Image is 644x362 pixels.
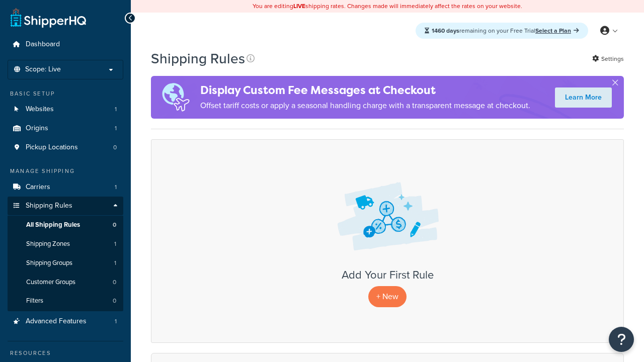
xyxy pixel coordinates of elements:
[113,297,116,305] span: 0
[114,259,116,267] span: 1
[26,40,60,49] span: Dashboard
[8,197,123,311] li: Shipping Rules
[8,254,123,273] a: Shipping Groups 1
[293,2,305,11] b: LIVE
[416,23,588,39] div: remaining on your Free Trial
[8,119,123,138] li: Origins
[26,183,50,192] span: Carriers
[609,327,634,352] button: Open Resource Center
[25,65,61,74] span: Scope: Live
[432,26,459,35] strong: 1460 days
[8,178,123,197] a: Carriers 1
[113,278,116,287] span: 0
[11,8,86,28] a: ShipperHQ Home
[26,259,72,267] span: Shipping Groups
[26,240,70,248] span: Shipping Zones
[8,138,123,157] a: Pickup Locations 0
[26,317,87,326] span: Advanced Features
[200,82,530,99] h4: Display Custom Fee Messages at Checkout
[8,254,123,273] li: Shipping Groups
[26,202,72,210] span: Shipping Rules
[162,269,613,281] h3: Add Your First Rule
[26,124,48,133] span: Origins
[8,273,123,292] li: Customer Groups
[26,278,75,287] span: Customer Groups
[113,221,116,229] span: 0
[26,297,43,305] span: Filters
[200,99,530,113] p: Offset tariff costs or apply a seasonal handling charge with a transparent message at checkout.
[555,87,612,108] a: Learn More
[8,273,123,292] a: Customer Groups 0
[115,183,117,192] span: 1
[592,52,624,66] a: Settings
[8,312,123,331] li: Advanced Features
[535,26,579,35] a: Select a Plan
[8,119,123,138] a: Origins 1
[26,143,78,152] span: Pickup Locations
[8,216,123,234] li: All Shipping Rules
[8,100,123,119] li: Websites
[8,100,123,119] a: Websites 1
[115,317,117,326] span: 1
[8,235,123,253] li: Shipping Zones
[8,292,123,310] a: Filters 0
[8,89,123,98] div: Basic Setup
[8,292,123,310] li: Filters
[115,105,117,114] span: 1
[26,221,80,229] span: All Shipping Rules
[8,167,123,175] div: Manage Shipping
[8,178,123,197] li: Carriers
[8,138,123,157] li: Pickup Locations
[8,35,123,54] a: Dashboard
[8,312,123,331] a: Advanced Features 1
[8,216,123,234] a: All Shipping Rules 0
[26,105,54,114] span: Websites
[115,124,117,133] span: 1
[113,143,117,152] span: 0
[151,49,245,68] h1: Shipping Rules
[8,349,123,357] div: Resources
[8,197,123,215] a: Shipping Rules
[368,286,407,307] p: + New
[114,240,116,248] span: 1
[8,235,123,253] a: Shipping Zones 1
[151,76,200,119] img: duties-banner-06bc72dcb5fe05cb3f9472aba00be2ae8eb53ab6f0d8bb03d382ba314ac3c341.png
